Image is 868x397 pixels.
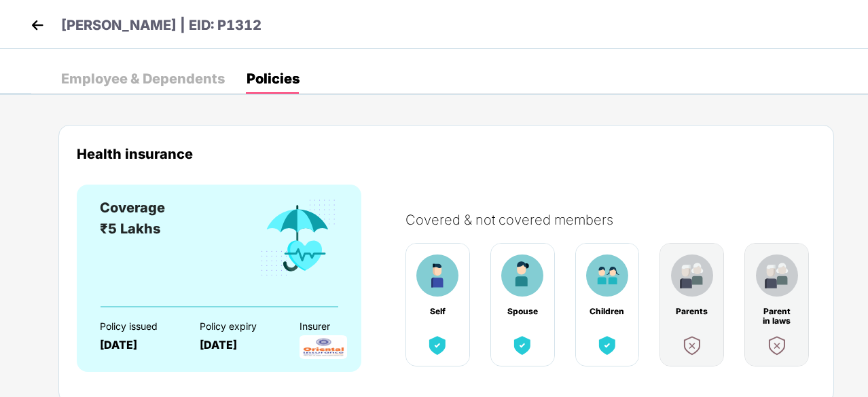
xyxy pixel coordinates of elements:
div: Coverage [100,197,165,219]
img: benefitCardImg [416,254,458,297]
img: benefitCardImg [258,197,338,279]
span: ₹5 Lakhs [100,221,160,237]
div: [DATE] [100,339,176,352]
img: benefitCardImg [595,333,619,358]
img: benefitCardImg [680,333,704,358]
img: benefitCardImg [765,333,789,358]
img: benefitCardImg [756,254,798,297]
div: Covered & not covered members [405,212,829,228]
img: back [27,15,48,35]
img: benefitCardImg [510,333,535,358]
div: Health insurance [77,146,816,162]
div: Self [420,307,455,316]
div: Policies [247,72,300,86]
div: [DATE] [200,339,276,352]
img: benefitCardImg [425,333,450,358]
div: Spouse [505,307,540,316]
div: Parents [674,307,710,316]
img: InsurerLogo [300,335,347,359]
div: Policy expiry [200,321,276,332]
div: Policy issued [100,321,176,332]
div: Insurer [300,321,376,332]
p: [PERSON_NAME] | EID: P1312 [61,15,261,36]
div: Employee & Dependents [61,72,225,86]
img: benefitCardImg [671,254,713,297]
img: benefitCardImg [586,254,628,297]
img: benefitCardImg [501,254,543,297]
div: Children [590,307,625,316]
div: Parent in laws [759,307,795,316]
